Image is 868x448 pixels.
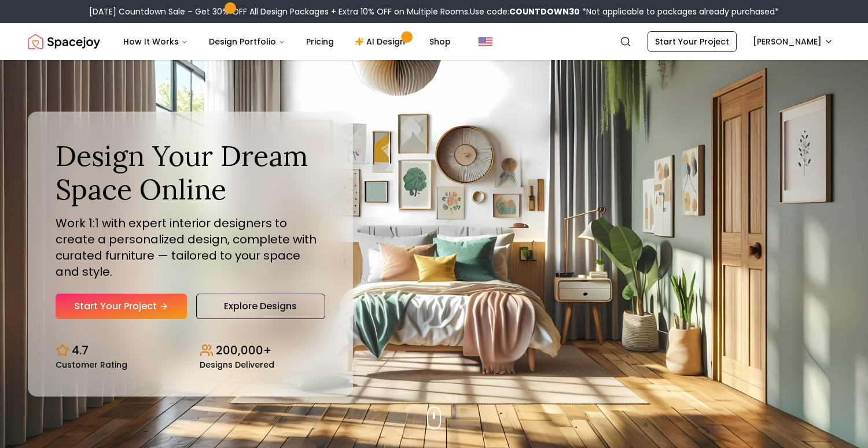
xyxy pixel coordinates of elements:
p: 4.7 [72,342,89,358]
a: Start Your Project [56,294,187,319]
img: Spacejoy Logo [28,30,100,53]
p: 200,000+ [216,342,271,358]
span: Use code: [470,6,580,17]
button: [PERSON_NAME] [746,31,840,52]
a: Pricing [297,30,343,53]
button: Design Portfolio [200,30,295,53]
h1: Design Your Dream Space Online [56,139,325,206]
img: United States [479,35,492,49]
nav: Global [28,23,840,60]
a: Start Your Project [648,31,737,52]
small: Designs Delivered [200,361,274,369]
a: Spacejoy [28,30,100,53]
div: Design stats [56,333,325,369]
div: [DATE] Countdown Sale – Get 30% OFF All Design Packages + Extra 10% OFF on Multiple Rooms. [89,6,779,17]
span: *Not applicable to packages already purchased* [580,6,779,17]
b: COUNTDOWN30 [509,6,580,17]
p: Work 1:1 with expert interior designers to create a personalized design, complete with curated fu... [56,215,325,280]
small: Customer Rating [56,361,127,369]
a: Shop [420,30,460,53]
nav: Main [114,30,460,53]
button: How It Works [114,30,197,53]
a: Explore Designs [196,294,325,319]
a: AI Design [345,30,418,53]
